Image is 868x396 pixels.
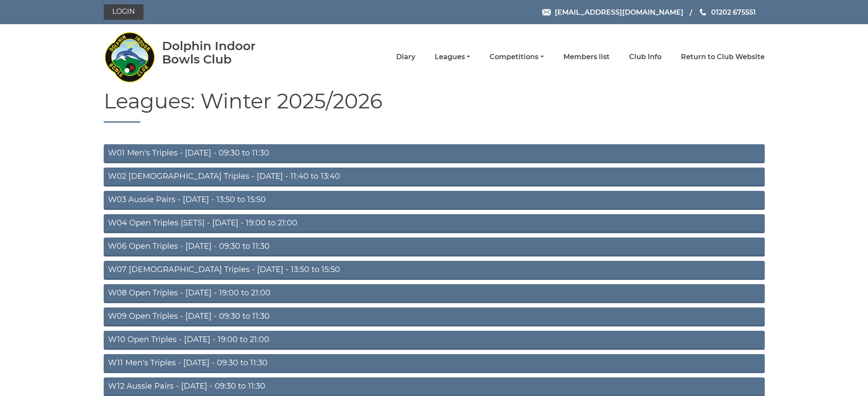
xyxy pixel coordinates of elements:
[104,307,765,326] a: W09 Open Triples - [DATE] - 09:30 to 11:30
[104,331,765,350] a: W10 Open Triples - [DATE] - 19:00 to 21:00
[555,8,684,16] span: [EMAIL_ADDRESS][DOMAIN_NAME]
[490,52,544,62] a: Competitions
[104,238,765,257] a: W06 Open Triples - [DATE] - 09:30 to 11:30
[104,144,765,163] a: W01 Men's Triples - [DATE] - 09:30 to 11:30
[104,90,765,123] h1: Leagues: Winter 2025/2026
[104,191,765,210] a: W03 Aussie Pairs - [DATE] - 13:50 to 15:50
[104,261,765,280] a: W07 [DEMOGRAPHIC_DATA] Triples - [DATE] - 13:50 to 15:50
[104,214,765,233] a: W04 Open Triples (SETS) - [DATE] - 19:00 to 21:00
[396,52,415,62] a: Diary
[563,52,610,62] a: Members list
[700,9,706,16] img: Phone us
[435,52,470,62] a: Leagues
[629,52,661,62] a: Club Info
[104,284,765,303] a: W08 Open Triples - [DATE] - 19:00 to 21:00
[162,39,283,66] div: Dolphin Indoor Bowls Club
[104,4,143,20] a: Login
[542,7,684,18] a: Email [EMAIL_ADDRESS][DOMAIN_NAME]
[104,27,156,87] img: Dolphin Indoor Bowls Club
[542,9,551,16] img: Email
[699,7,756,18] a: Phone us 01202 675551
[104,168,765,187] a: W02 [DEMOGRAPHIC_DATA] Triples - [DATE] - 11:40 to 13:40
[681,52,765,62] a: Return to Club Website
[711,8,756,16] span: 01202 675551
[104,354,765,373] a: W11 Men's Triples - [DATE] - 09:30 to 11:30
